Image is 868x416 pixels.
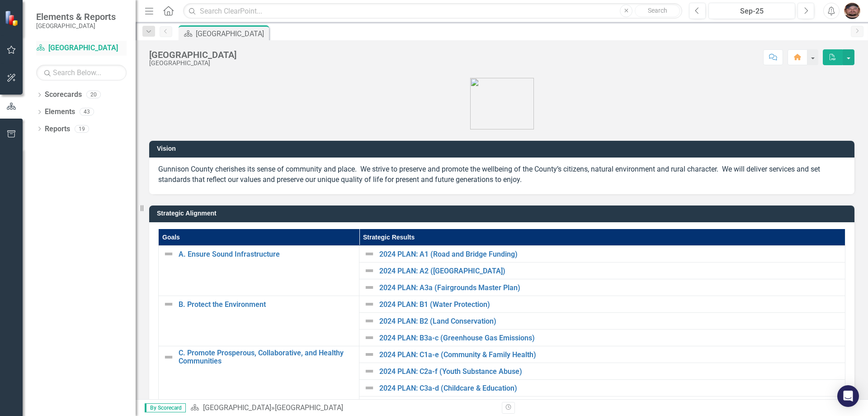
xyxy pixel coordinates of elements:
img: Not Defined [364,383,375,393]
div: Sep-25 [712,6,792,17]
h3: Vision [157,145,850,152]
a: 2024 PLAN: A2 ([GEOGRAPHIC_DATA]) [379,267,840,275]
img: Not Defined [364,349,375,360]
img: Not Defined [364,316,375,326]
div: 20 [86,91,101,99]
span: Search [648,7,667,14]
small: [GEOGRAPHIC_DATA] [36,22,116,29]
a: 2024 PLAN: B3a-c (Greenhouse Gas Emissions) [379,334,840,342]
h3: Strategic Alignment [157,210,850,217]
img: Not Defined [163,299,174,310]
img: Not Defined [364,299,375,310]
input: Search ClearPoint... [183,3,682,19]
div: [GEOGRAPHIC_DATA] [149,50,236,60]
a: 2024 PLAN: B1 (Water Protection) [379,301,840,309]
a: Scorecards [45,90,82,100]
a: 2024 PLAN: B2 (Land Conservation) [379,317,840,325]
div: » [190,403,495,413]
button: Sep-25 [708,3,795,19]
button: Search [635,5,680,17]
a: [GEOGRAPHIC_DATA] [36,43,127,53]
div: [GEOGRAPHIC_DATA] [275,403,343,412]
a: Elements [45,107,75,117]
img: Not Defined [364,366,375,377]
a: 2024 PLAN: C1a-e (Community & Family Health) [379,351,840,359]
div: [GEOGRAPHIC_DATA] [149,60,236,67]
div: 19 [75,125,89,133]
a: C. Promote Prosperous, Collaborative, and Healthy Communities [179,349,354,365]
img: Not Defined [364,249,375,259]
img: ClearPoint Strategy [5,10,20,26]
div: 43 [80,108,94,116]
img: Gunnison%20Co%20Logo%20E-small.png [470,78,534,129]
a: 2024 PLAN: A1 (Road and Bridge Funding) [379,250,840,258]
img: Not Defined [364,332,375,343]
a: 2024 PLAN: C2a-f (Youth Substance Abuse) [379,368,840,376]
input: Search Below... [36,65,127,81]
a: Reports [45,124,70,134]
a: 2024 PLAN: A3a (Fairgrounds Master Plan) [379,284,840,292]
div: [GEOGRAPHIC_DATA] [196,28,267,39]
img: Not Defined [364,265,375,276]
span: Elements & Reports [36,11,116,22]
span: By Scorecard [145,403,186,412]
img: Not Defined [163,352,174,363]
a: [GEOGRAPHIC_DATA] [203,403,271,412]
img: Not Defined [163,249,174,259]
a: A. Ensure Sound Infrastructure [179,250,354,258]
p: Gunnison County cherishes its sense of community and place. We strive to preserve and promote the... [158,164,845,185]
div: Open Intercom Messenger [837,385,859,407]
a: B. Protect the Environment [179,301,354,309]
a: 2024 PLAN: C3a-d (Childcare & Education) [379,384,840,392]
img: Not Defined [364,282,375,293]
img: Joseph Lucero [844,3,860,19]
